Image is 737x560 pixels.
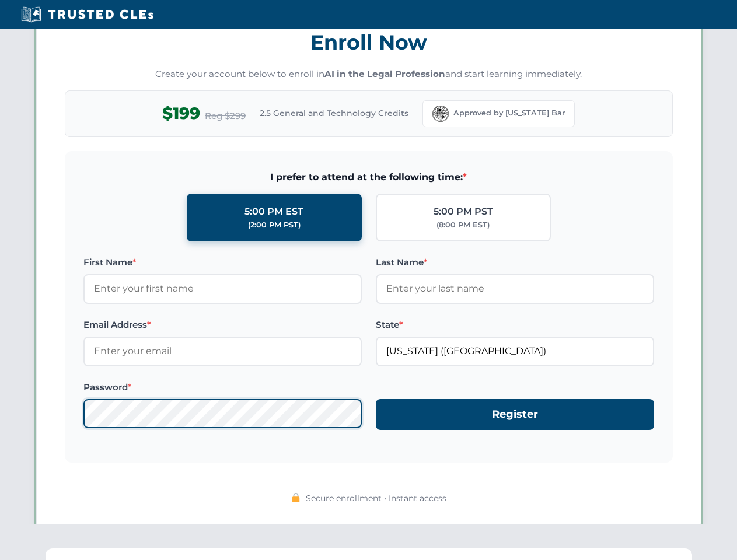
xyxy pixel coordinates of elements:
[260,107,408,120] span: 2.5 General and Technology Credits
[376,318,654,332] label: State
[83,274,362,303] input: Enter your first name
[162,100,200,127] span: $199
[83,170,654,185] span: I prefer to attend at the following time:
[248,219,301,231] div: (2:00 PM PST)
[376,399,654,430] button: Register
[83,337,362,366] input: Enter your email
[65,68,673,81] p: Create your account below to enroll in and start learning immediately.
[376,337,654,366] input: Florida (FL)
[205,109,246,123] span: Reg $299
[291,493,301,502] img: 🔒
[83,380,362,394] label: Password
[244,204,303,219] div: 5:00 PM EST
[65,24,673,61] h3: Enroll Now
[434,204,493,219] div: 5:00 PM PST
[324,68,445,79] strong: AI in the Legal Profession
[453,107,565,119] span: Approved by [US_STATE] Bar
[376,256,654,269] label: Last Name
[376,274,654,303] input: Enter your last name
[306,492,446,505] span: Secure enrollment • Instant access
[83,318,362,332] label: Email Address
[432,106,449,122] img: Florida Bar
[83,256,362,269] label: First Name
[18,6,157,23] img: Trusted CLEs
[436,219,490,231] div: (8:00 PM EST)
